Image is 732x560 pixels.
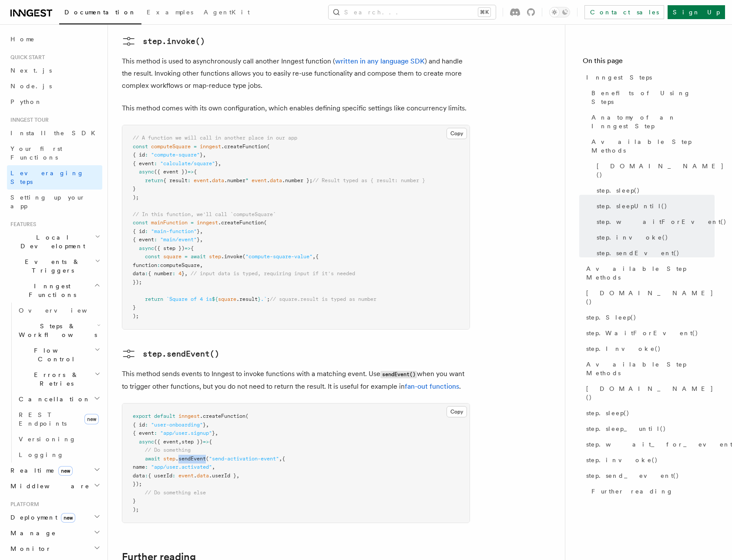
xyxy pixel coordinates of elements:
[597,233,668,242] span: step.invoke()
[143,348,219,360] pre: step.sendEvent()
[15,395,91,403] span: Cancellation
[316,253,319,260] span: {
[209,456,279,462] span: "send-activation-event"
[191,270,355,277] span: // input data is typed, requiring input if it's needed
[148,270,172,277] span: { number
[133,413,151,419] span: export
[122,347,219,361] a: step.sendEvent()
[242,253,245,260] span: (
[267,296,270,302] span: ;
[139,169,154,175] span: async
[586,264,715,282] span: Available Step Methods
[194,143,197,150] span: =
[203,422,206,428] span: }
[7,221,36,228] span: Features
[200,413,245,419] span: .createFunction
[147,9,193,16] span: Examples
[145,456,160,462] span: await
[133,228,145,234] span: { id
[133,304,136,310] span: }
[133,211,276,217] span: // In this function, we'll call `computeSquare`
[7,117,49,123] span: Inngest tour
[197,228,200,234] span: }
[133,498,136,504] span: }
[236,296,258,302] span: .result
[593,214,715,230] a: step.waitForEvent()
[163,456,175,462] span: step
[58,466,73,476] span: new
[10,145,62,161] span: Your first Functions
[593,158,715,183] a: [DOMAIN_NAME]()
[209,177,212,183] span: .
[191,253,206,260] span: await
[261,296,267,302] span: .`
[133,279,142,285] span: });
[7,513,75,522] span: Deployment
[7,233,95,250] span: Local Development
[586,289,715,306] span: [DOMAIN_NAME]()
[188,177,191,183] span: :
[584,5,664,19] a: Contact sales
[591,487,673,496] span: Further reading
[172,473,175,479] span: :
[133,220,148,226] span: const
[597,162,724,179] span: [DOMAIN_NAME]()
[178,439,181,445] span: ,
[7,125,102,141] a: Install the SDK
[7,190,102,214] a: Setting up your app
[172,270,175,277] span: :
[145,296,163,302] span: return
[258,296,261,302] span: }
[15,370,94,388] span: Errors & Retries
[597,202,668,210] span: step.sleepUntil()
[593,183,715,198] a: step.sleep()
[181,270,185,277] span: }
[61,513,75,523] span: new
[151,143,191,150] span: computeSquare
[586,344,661,353] span: step.Invoke()
[597,249,680,257] span: step.sendEvent()
[133,186,136,192] span: }
[597,217,727,226] span: step.waitForEvent()
[15,391,102,407] button: Cancellation
[583,452,715,468] a: step.invoke()
[264,220,267,226] span: (
[583,310,715,325] a: step.Sleep()
[583,285,715,310] a: [DOMAIN_NAME]()
[583,381,715,405] a: [DOMAIN_NAME]()
[133,430,154,436] span: { event
[7,303,102,463] div: Inngest Functions
[215,160,218,167] span: }
[145,473,148,479] span: :
[668,5,725,19] a: Sign Up
[145,270,148,277] span: :
[209,473,236,479] span: .userId }
[139,245,154,251] span: async
[200,228,203,234] span: ,
[145,228,148,234] span: :
[593,230,715,245] a: step.invoke()
[154,413,175,419] span: default
[218,220,264,226] span: .createFunction
[221,143,267,150] span: .createFunction
[175,456,206,462] span: .sendEvent
[181,439,203,445] span: step })
[279,456,282,462] span: ,
[282,456,285,462] span: {
[7,31,102,47] a: Home
[145,177,163,183] span: return
[15,322,97,339] span: Steps & Workflows
[586,73,652,82] span: Inngest Steps
[245,413,248,419] span: (
[133,194,139,200] span: );
[163,177,188,183] span: { result
[200,152,203,158] span: }
[160,237,197,243] span: "main/event"
[591,113,715,130] span: Anatomy of an Inngest Step
[583,357,715,381] a: Available Step Methods
[335,57,425,65] a: written in any language SDK
[7,54,45,61] span: Quick start
[329,5,496,19] button: Search...⌘K
[7,278,102,303] button: Inngest Functions
[166,296,212,302] span: `Square of 4 is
